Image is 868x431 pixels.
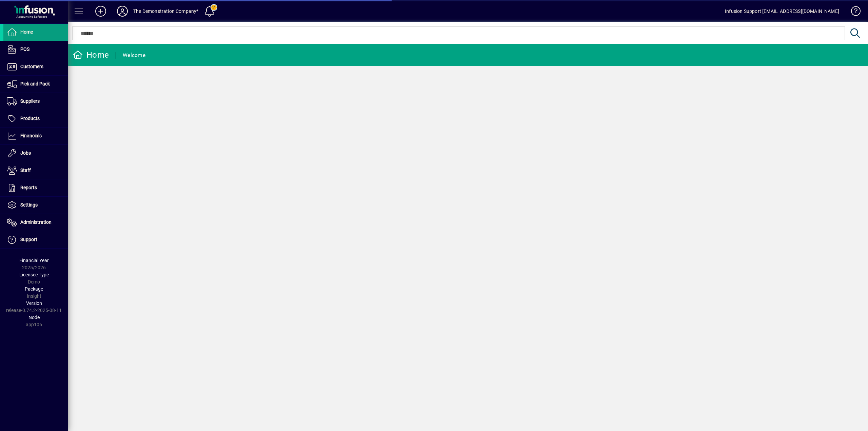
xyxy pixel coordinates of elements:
[846,1,860,23] a: Knowledge Base
[19,258,49,263] span: Financial Year
[133,6,199,17] div: The Demonstration Company*
[3,145,68,162] a: Jobs
[20,116,40,121] span: Products
[25,286,43,292] span: Package
[3,231,68,248] a: Support
[19,272,49,277] span: Licensee Type
[20,168,31,173] span: Staff
[3,162,68,179] a: Staff
[3,58,68,75] a: Customers
[20,150,31,156] span: Jobs
[20,202,38,208] span: Settings
[3,214,68,231] a: Administration
[3,179,68,196] a: Reports
[20,185,37,190] span: Reports
[112,5,133,17] button: Profile
[20,219,52,225] span: Administration
[3,110,68,127] a: Products
[3,93,68,110] a: Suppliers
[20,237,37,242] span: Support
[20,64,43,69] span: Customers
[725,6,839,17] div: Infusion Support [EMAIL_ADDRESS][DOMAIN_NAME]
[20,29,33,35] span: Home
[28,315,40,320] span: Node
[26,300,42,306] span: Version
[3,76,68,93] a: Pick and Pack
[20,46,29,52] span: POS
[20,98,40,104] span: Suppliers
[73,50,109,60] div: Home
[3,128,68,144] a: Financials
[3,197,68,214] a: Settings
[3,41,68,58] a: POS
[123,50,145,61] div: Welcome
[90,5,112,17] button: Add
[20,133,42,138] span: Financials
[20,81,50,86] span: Pick and Pack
